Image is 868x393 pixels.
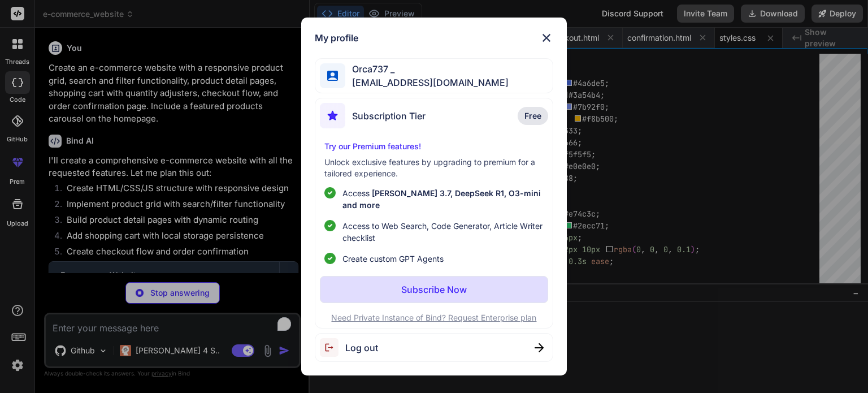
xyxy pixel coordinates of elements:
[342,188,541,210] span: [PERSON_NAME] 3.7, DeepSeek R1, O3-mini and more
[315,31,358,45] h1: My profile
[327,71,338,81] img: profile
[324,141,543,152] p: Try our Premium features!
[345,62,509,76] span: Orca737 _
[320,338,345,357] img: logout
[324,220,336,231] img: checklist
[401,283,467,296] p: Subscribe Now
[342,220,543,244] span: Access to Web Search, Code Generator, Article Writer checklist
[320,312,548,323] p: Need Private Instance of Bind? Request Enterprise plan
[342,253,444,265] span: Create custom GPT Agents
[345,76,509,89] span: [EMAIL_ADDRESS][DOMAIN_NAME]
[324,187,336,198] img: checklist
[324,253,336,264] img: checklist
[320,103,345,128] img: subscription
[524,110,541,122] span: Free
[324,157,543,179] p: Unlock exclusive features by upgrading to premium for a tailored experience.
[320,276,548,303] button: Subscribe Now
[535,343,544,352] img: close
[540,31,553,45] img: close
[345,341,378,355] span: Log out
[352,109,426,123] span: Subscription Tier
[342,187,543,211] p: Access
